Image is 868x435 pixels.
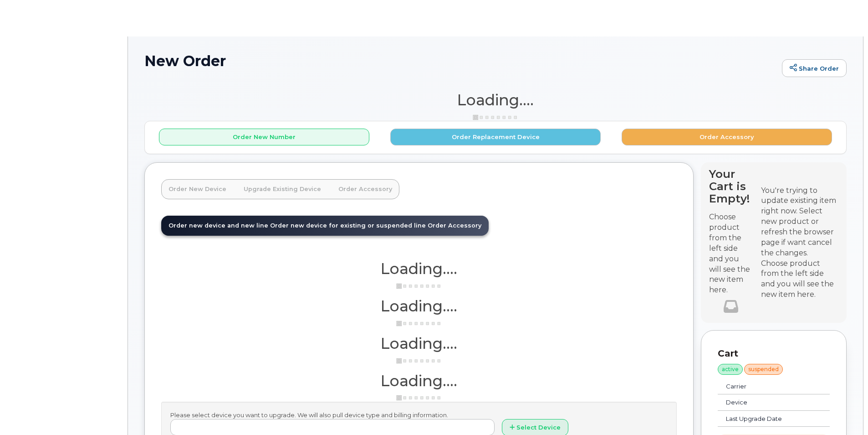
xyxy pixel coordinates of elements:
p: Cart [718,347,830,360]
a: Upgrade Existing Device [236,179,328,199]
p: Choose product from the left side and you will see the new item here. [709,212,753,295]
h1: Loading.... [161,373,677,389]
img: ajax-loader-3a6953c30dc77f0bf724df975f13086db4f4c1262e45940f03d1251963f1bf2e.gif [396,283,442,290]
h1: Loading.... [161,298,677,314]
img: ajax-loader-3a6953c30dc77f0bf724df975f13086db4f4c1262e45940f03d1251963f1bf2e.gif [396,320,442,327]
img: ajax-loader-3a6953c30dc77f0bf724df975f13086db4f4c1262e45940f03d1251963f1bf2e.gif [473,114,518,121]
h1: Loading.... [161,260,677,277]
span: Order new device for existing or suspended line [270,222,426,229]
h4: Your Cart is Empty! [709,168,753,205]
h1: Loading.... [161,335,677,352]
a: Order New Device [161,179,234,199]
span: Order Accessory [428,222,481,229]
button: Order Replacement Device [390,129,601,145]
img: ajax-loader-3a6953c30dc77f0bf724df975f13086db4f4c1262e45940f03d1251963f1bf2e.gif [396,394,442,401]
a: Share Order [782,59,847,78]
td: Carrier [718,378,809,395]
td: Device [718,394,809,411]
img: ajax-loader-3a6953c30dc77f0bf724df975f13086db4f4c1262e45940f03d1251963f1bf2e.gif [396,357,442,364]
td: Last Upgrade Date [718,411,809,427]
button: Order Accessory [622,129,832,145]
div: You're trying to update existing item right now. Select new product or refresh the browser page i... [761,186,838,259]
div: suspended [744,364,783,375]
div: Choose product from the left side and you will see the new item here. [761,259,838,300]
div: active [718,364,743,375]
button: Order New Number [159,129,369,145]
h1: New Order [144,53,777,69]
h1: Loading.... [144,92,847,108]
span: Order new device and new line [168,222,268,229]
a: Order Accessory [331,179,399,199]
